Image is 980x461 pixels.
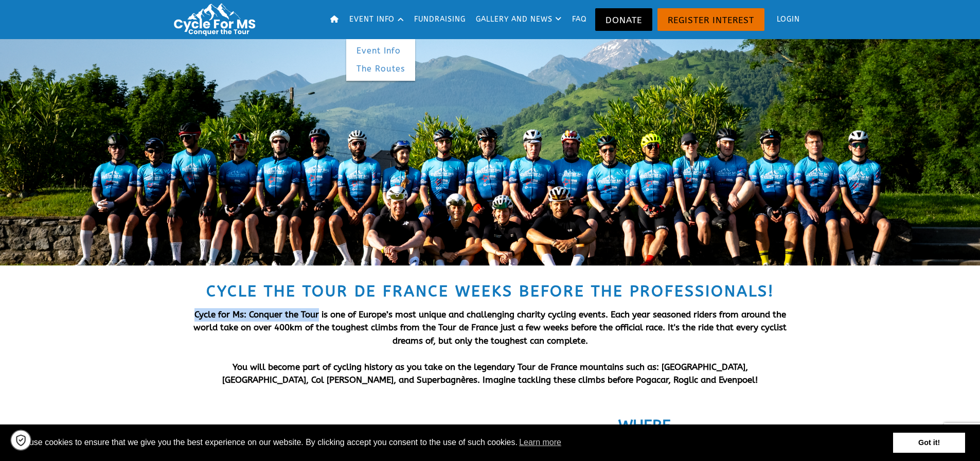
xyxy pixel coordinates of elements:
span: WHERE [618,416,671,435]
a: dismiss cookie message [893,433,965,453]
a: Login [767,3,804,37]
a: Donate [595,8,652,31]
span: We use cookies to ensure that we give you the best experience on our website. By clicking accept ... [15,435,893,450]
a: Register Interest [657,8,764,31]
a: learn more about cookies [518,435,563,450]
a: The Routes [346,60,415,78]
span: WHEN [313,422,358,441]
img: Cycle for MS: Conquer the Tour [170,2,264,37]
strong: You will become part of cycling history as you take on the legendary Tour de France mountains suc... [222,362,758,385]
span: Cycle for Ms: Conquer the Tour is one of Europe’s most unique and challenging charity cycling eve... [193,309,787,346]
span: Cycle the Tour de France weeks before the professionals! [206,282,774,300]
a: Event Info [346,42,415,60]
a: Cookie settings [10,430,31,451]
